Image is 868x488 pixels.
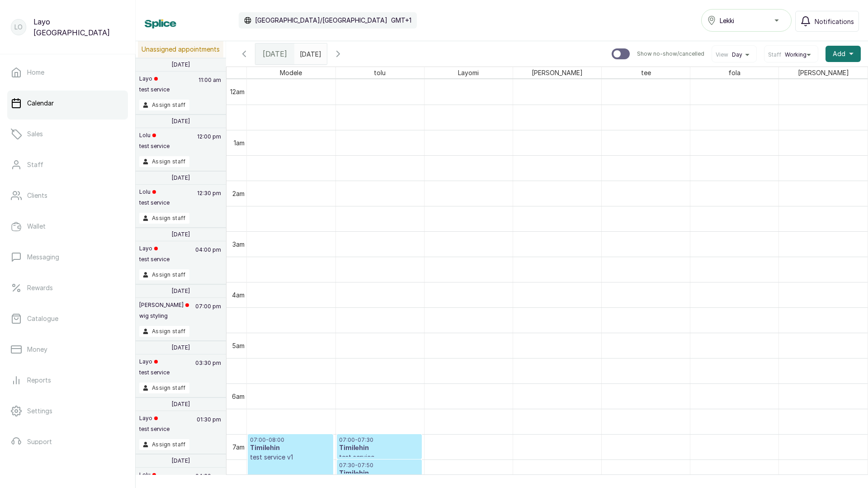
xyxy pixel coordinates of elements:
[7,244,128,270] a: Messaging
[172,287,190,295] p: [DATE]
[456,67,481,78] span: Layomi
[172,118,190,125] p: [DATE]
[172,174,190,182] p: [DATE]
[197,75,222,100] p: 11:00 am
[139,100,189,110] button: Assign staff
[7,183,128,208] a: Clients
[372,67,387,78] span: tolu
[7,368,128,393] a: Reports
[768,51,814,58] button: StaffWorking
[33,16,124,38] p: Layo [GEOGRAPHIC_DATA]
[391,16,411,25] p: GMT+1
[139,156,189,167] button: Assign staff
[720,16,734,25] span: Lekki
[232,138,246,148] div: 1am
[139,188,170,196] p: Lolu
[7,60,128,85] a: Home
[716,51,728,58] span: View
[139,415,170,422] p: Layo
[732,51,742,58] span: Day
[138,41,223,57] p: Unassigned appointments
[339,436,420,444] p: 07:00 - 07:30
[139,213,189,224] button: Assign staff
[139,439,189,450] button: Assign staff
[231,189,246,198] div: 2am
[139,132,170,139] p: Lolu
[230,341,246,350] div: 5am
[7,398,128,424] a: Settings
[139,75,170,82] p: Layo
[194,358,222,383] p: 03:30 pm
[139,199,170,206] p: test service
[7,121,128,147] a: Sales
[139,269,189,280] button: Assign staff
[27,437,52,446] p: Support
[139,358,170,365] p: Layo
[195,415,222,439] p: 01:30 pm
[7,337,128,362] a: Money
[27,314,58,323] p: Catalogue
[27,253,59,262] p: Messaging
[701,9,792,32] button: Lekki
[637,50,704,57] p: Show no-show/cancelled
[27,345,47,354] p: Money
[194,301,222,326] p: 07:00 pm
[139,471,170,478] p: Lolu
[826,46,861,62] button: Add
[139,143,170,150] p: test service
[263,48,287,59] span: [DATE]
[231,239,246,249] div: 3am
[250,444,331,453] h3: Timilehin
[172,231,190,238] p: [DATE]
[196,188,222,213] p: 12:30 pm
[139,326,189,337] button: Assign staff
[255,16,387,25] p: [GEOGRAPHIC_DATA]/[GEOGRAPHIC_DATA]
[7,214,128,239] a: Wallet
[7,429,128,455] a: Support
[339,453,420,462] p: test service
[339,444,420,453] h3: Timilehin
[250,453,331,462] p: test service v1
[14,23,23,32] p: LO
[726,67,742,78] span: fola
[27,129,43,139] p: Sales
[339,469,420,478] h3: Timilehin
[7,306,128,331] a: Catalogue
[27,160,43,169] p: Staff
[139,426,170,433] p: test service
[833,49,845,58] span: Add
[172,61,190,68] p: [DATE]
[139,369,170,376] p: test service
[27,191,47,200] p: Clients
[530,67,585,78] span: [PERSON_NAME]
[194,245,222,269] p: 04:00 pm
[139,86,170,93] p: test service
[196,132,222,156] p: 12:00 pm
[278,67,304,78] span: Modele
[339,462,420,469] p: 07:30 - 07:50
[7,91,128,116] a: Calendar
[795,11,859,32] button: Notifications
[27,68,44,77] p: Home
[139,312,189,320] p: wig styling
[250,436,331,444] p: 07:00 - 08:00
[139,383,189,393] button: Assign staff
[255,43,294,64] div: [DATE]
[27,407,52,416] p: Settings
[815,17,854,26] span: Notifications
[228,87,246,96] div: 12am
[139,245,170,252] p: Layo
[716,51,753,58] button: ViewDay
[7,152,128,177] a: Staff
[139,301,189,309] p: [PERSON_NAME]
[27,376,51,385] p: Reports
[7,275,128,301] a: Rewards
[230,290,246,300] div: 4am
[785,51,807,58] span: Working
[172,344,190,351] p: [DATE]
[796,67,851,78] span: [PERSON_NAME]
[139,256,170,263] p: test service
[172,401,190,408] p: [DATE]
[231,442,246,452] div: 7am
[639,67,653,78] span: tee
